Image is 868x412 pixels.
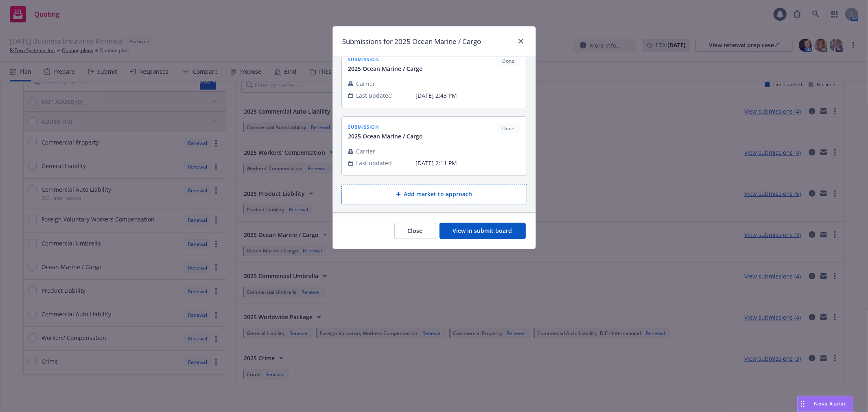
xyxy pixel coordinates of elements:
[356,159,392,167] span: Last updated
[348,123,423,130] span: submission
[798,396,808,412] div: Drag to move
[439,223,526,239] button: View in submit board
[348,64,423,73] span: 2025 Ocean Marine / Cargo
[394,223,436,239] button: Close
[416,91,520,100] span: [DATE] 2:43 PM
[348,132,423,140] span: 2025 Ocean Marine / Cargo
[356,79,376,88] span: Carrier
[348,56,423,63] span: submission
[797,396,853,412] button: Nova Assist
[356,91,392,100] span: Last updated
[341,184,527,204] button: Add market to approach
[501,125,517,132] span: Done
[516,36,526,46] a: close
[356,147,376,156] span: Carrier
[501,57,517,65] span: Done
[814,400,846,407] span: Nova Assist
[343,36,481,47] h1: Submissions for 2025 Ocean Marine / Cargo
[416,159,520,167] span: [DATE] 2:11 PM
